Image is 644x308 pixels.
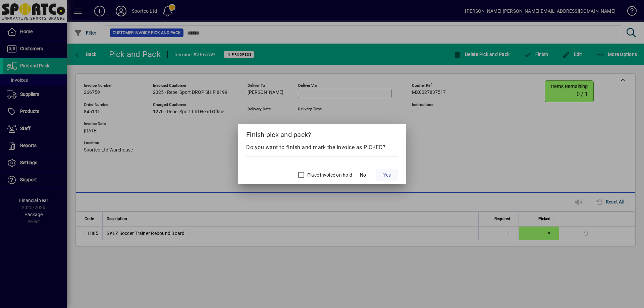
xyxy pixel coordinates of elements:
[360,172,366,179] span: No
[352,169,374,181] button: No
[306,172,352,178] label: Place invoice on hold
[246,143,398,151] div: Do you want to finish and mark the invoice as PICKED?
[383,172,391,179] span: Yes
[376,169,398,181] button: Yes
[238,124,406,143] h2: Finish pick and pack?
